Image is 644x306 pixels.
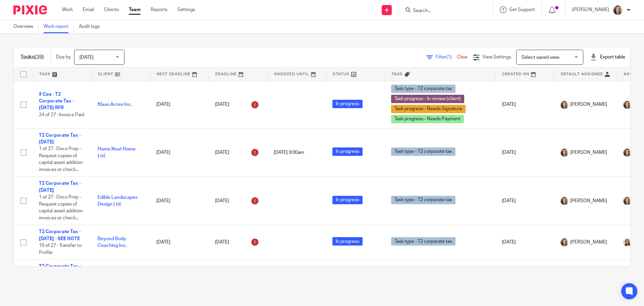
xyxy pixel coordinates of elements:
img: IMG_7896.JPG [560,197,569,205]
td: [DATE] [495,177,554,225]
span: Get Support [509,7,535,12]
a: Beyond Body Coaching Inc. [98,236,127,248]
span: 19 of 27 · Transfer to Profile [39,243,82,255]
span: 1 of 27 · Docs Prep - Request copies of capital asset addition invoices or check... [39,195,83,220]
span: Tags [391,72,403,76]
td: [DATE] [150,128,208,177]
a: T2 Corporate Tax - [DATE] [39,133,81,144]
span: [PERSON_NAME] [570,149,607,156]
p: [PERSON_NAME] [572,6,609,13]
a: Clear [457,55,468,59]
div: [DATE] [215,195,260,206]
td: [DATE] [150,177,208,225]
span: [DATE] [79,55,94,60]
img: IMG_7896.JPG [560,238,569,246]
div: [DATE] [215,99,260,110]
img: IMG_7896.JPG [623,101,631,109]
img: IMG_7896.JPG [560,101,569,109]
span: [PERSON_NAME] [570,198,607,204]
input: Search [412,8,473,14]
span: [PERSON_NAME] [570,239,607,246]
span: Task progress - Needs Signature [391,105,466,113]
a: Home Neat Home Ltd. [98,147,136,158]
a: T2 Corporate Tax - [DATE] [39,181,81,192]
span: Task progress - Needs Payment [391,115,464,123]
td: [DATE] [150,225,208,260]
a: Work [62,6,73,13]
td: [DATE] [150,81,208,128]
a: T2 Corporate Tax - [DATE] - SEE NOTE [39,229,81,241]
a: # Cos - T2 Corporate Tax - [DATE] RFR [39,92,74,111]
span: (1) [446,55,452,59]
a: Overview [13,20,39,33]
a: Edible Landscapes Design Ltd. [98,195,138,207]
a: Audit logs [79,20,105,33]
a: T2 Corporate Tax - [DATE] [39,264,81,275]
span: In progress [332,237,363,246]
div: Export table [590,54,625,60]
span: [PERSON_NAME] [570,101,607,108]
span: Task type - T2 corporate tax [391,196,455,204]
a: Work report [44,20,74,33]
span: View Settings [482,55,511,59]
span: Task type - T2 corporate tax [391,85,455,93]
img: IMG_7896.JPG [623,197,631,205]
td: [DATE] [495,225,554,260]
h1: Tasks [20,54,44,61]
span: Task progress - In review (client) [391,95,464,103]
img: Pixie [13,5,47,14]
span: Task type - T2 corporate tax [391,147,455,156]
div: [DATE] [215,237,260,248]
a: Team [129,6,141,13]
img: IMG_7896.JPG [623,148,631,157]
span: Select saved view [522,55,559,60]
span: [DATE] 9:00am [274,150,304,155]
img: IMG_7896.JPG [612,5,623,15]
span: Task type - T2 corporate tax [391,237,455,246]
a: Clients [104,6,119,13]
span: 1 of 27 · Docs Prep - Request copies of capital asset addition invoices or check... [39,146,83,172]
div: [DATE] [215,147,260,158]
a: Klaas Acres Inc. [98,102,132,107]
span: 24 of 27 · Invoice Paid [39,113,84,117]
img: IMG_7896.JPG [560,148,569,157]
span: Filter [436,55,457,59]
img: Morgan.JPG [623,238,631,246]
span: In progress [332,196,363,204]
span: In progress [332,100,363,108]
td: [DATE] [495,81,554,128]
a: Reports [151,6,167,13]
p: Due by [56,54,71,60]
span: In progress [332,147,363,156]
td: [DATE] [495,128,554,177]
span: (28) [35,54,44,60]
a: Email [83,6,94,13]
a: Settings [177,6,195,13]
